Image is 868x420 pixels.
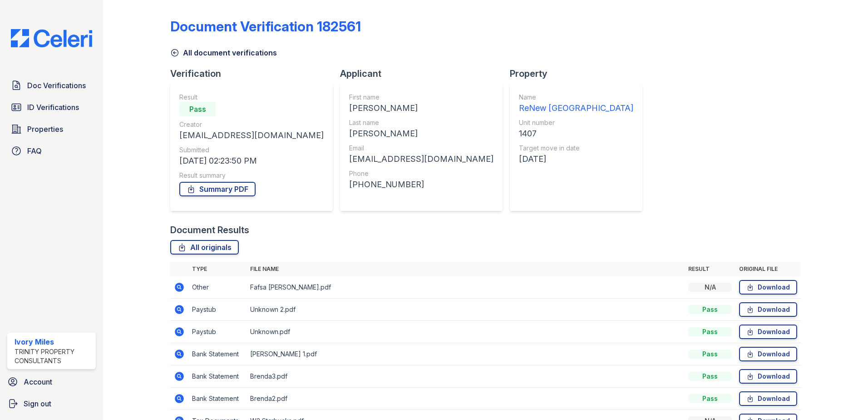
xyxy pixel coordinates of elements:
td: Bank Statement [188,365,247,388]
span: ID Verifications [27,102,79,113]
td: Paystub [188,299,247,321]
div: First name [349,93,493,102]
a: Download [739,391,797,406]
div: Result [179,93,324,102]
a: Download [739,325,797,339]
div: ReNew [GEOGRAPHIC_DATA] [519,102,633,115]
div: Pass [688,372,732,381]
div: [PERSON_NAME] [349,127,493,140]
div: Trinity Property Consultants [15,347,92,365]
a: Sign out [4,395,99,413]
div: Verification [170,67,340,80]
div: Name [519,93,633,102]
a: Account [4,373,99,391]
div: Phone [349,169,493,178]
td: Paystub [188,321,247,343]
a: Summary PDF [179,182,256,196]
th: Original file [735,262,801,276]
div: Submitted [179,145,324,155]
td: Bank Statement [188,388,247,410]
span: Account [24,376,52,387]
a: Name ReNew [GEOGRAPHIC_DATA] [519,93,633,115]
a: Properties [7,120,96,138]
th: Type [188,262,247,276]
a: Download [739,347,797,361]
div: Last name [349,118,493,127]
td: Unknown.pdf [247,321,685,343]
span: Properties [27,124,63,135]
div: [PHONE_NUMBER] [349,178,493,191]
div: Result summary [179,171,324,180]
a: FAQ [7,142,96,160]
div: Property [510,67,650,80]
td: Brenda3.pdf [247,365,685,388]
div: N/A [688,283,732,292]
a: ID Verifications [7,98,96,116]
div: [DATE] [519,153,633,165]
img: CE_Logo_Blue-a8612792a0a2168367f1c8372b55b34899dd931a85d93a1a3d3e32e68fde9ad4.png [4,29,99,47]
div: Pass [688,327,732,336]
th: File name [247,262,685,276]
div: [EMAIL_ADDRESS][DOMAIN_NAME] [179,129,324,142]
td: Fafsa [PERSON_NAME].pdf [247,276,685,299]
a: Doc Verifications [7,76,96,95]
span: FAQ [27,145,42,156]
td: Unknown 2.pdf [247,299,685,321]
div: Pass [688,350,732,359]
div: Pass [179,102,216,116]
div: Creator [179,120,324,129]
div: [DATE] 02:23:50 PM [179,155,324,167]
div: Applicant [340,67,510,80]
div: Pass [688,305,732,314]
div: Pass [688,394,732,403]
span: Sign out [24,398,51,409]
a: All document verifications [170,47,277,58]
td: [PERSON_NAME] 1.pdf [247,343,685,365]
div: 1407 [519,127,633,140]
div: Document Results [170,224,249,236]
div: Ivory Miles [15,336,92,347]
td: Bank Statement [188,343,247,365]
span: Doc Verifications [27,80,86,91]
div: Target move in date [519,144,633,153]
div: [PERSON_NAME] [349,102,493,115]
td: Brenda2.pdf [247,388,685,410]
td: Other [188,276,247,299]
div: Unit number [519,118,633,127]
div: Email [349,144,493,153]
a: Download [739,280,797,295]
a: All originals [170,240,239,255]
a: Download [739,302,797,317]
div: Document Verification 182561 [170,18,361,35]
a: Download [739,369,797,384]
div: [EMAIL_ADDRESS][DOMAIN_NAME] [349,153,493,165]
th: Result [685,262,735,276]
